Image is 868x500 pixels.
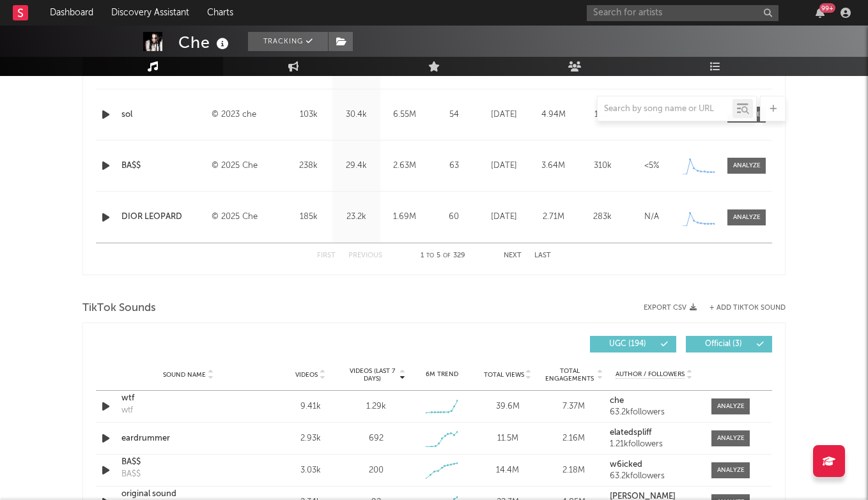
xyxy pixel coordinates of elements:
[426,253,434,259] span: to
[544,432,603,445] div: 2.16M
[281,400,340,413] div: 9.41k
[248,32,328,51] button: Tracking
[121,468,141,481] div: BA$$
[630,211,673,223] div: N/A
[534,252,551,259] button: Last
[348,252,382,259] button: Previous
[369,432,384,445] div: 692
[443,253,451,259] span: of
[610,472,699,481] div: 63.2k followers
[369,464,384,477] div: 200
[478,432,538,445] div: 11.5M
[610,397,699,405] a: che
[484,371,524,379] span: Total Views
[610,440,699,449] div: 1.21k followers
[697,305,786,312] button: + Add TikTok Sound
[483,160,525,172] div: [DATE]
[178,32,232,53] div: Che
[504,252,522,259] button: Next
[431,160,476,172] div: 63
[82,301,156,316] span: TikTok Sounds
[819,3,835,13] div: 99 +
[483,211,525,223] div: [DATE]
[544,367,596,383] span: Total Engagements
[121,211,205,223] a: DIOR LEOPARD
[412,370,472,379] div: 6M Trend
[610,460,699,469] a: w6icked
[610,397,624,405] strong: che
[544,400,603,413] div: 7.37M
[212,209,281,225] div: © 2025 Che
[121,404,133,417] div: wtf
[366,400,386,413] div: 1.29k
[121,456,255,469] a: BA$$
[630,160,673,172] div: <5%
[121,392,255,405] a: wtf
[288,160,329,172] div: 238k
[121,432,255,445] a: eardrummer
[288,211,329,223] div: 185k
[598,104,732,114] input: Search by song name or URL
[431,211,476,223] div: 60
[317,252,336,259] button: First
[644,304,697,312] button: Export CSV
[610,428,699,437] a: elatedspliff
[581,211,624,223] div: 283k
[598,340,657,348] span: UGC ( 194 )
[532,160,575,172] div: 3.64M
[610,428,651,437] strong: elatedspliff
[346,367,398,383] span: Videos (last 7 days)
[590,336,676,352] button: UGC(194)
[581,160,624,172] div: 310k
[544,464,603,477] div: 2.18M
[816,8,825,18] button: 99+
[281,432,340,445] div: 2.93k
[532,211,575,223] div: 2.71M
[336,211,377,223] div: 23.2k
[295,371,318,379] span: Videos
[686,336,772,352] button: Official(3)
[384,211,425,223] div: 1.69M
[336,160,377,172] div: 29.4k
[694,340,753,348] span: Official ( 3 )
[408,248,478,264] div: 1 5 329
[587,5,779,21] input: Search for artists
[616,370,685,379] span: Author / Followers
[212,158,281,174] div: © 2025 Che
[281,464,340,477] div: 3.03k
[163,371,206,379] span: Sound Name
[610,408,699,417] div: 63.2k followers
[384,160,425,172] div: 2.63M
[478,464,538,477] div: 14.4M
[610,460,642,469] strong: w6icked
[709,305,786,312] button: + Add TikTok Sound
[121,160,205,172] a: BA$$
[478,400,538,413] div: 39.6M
